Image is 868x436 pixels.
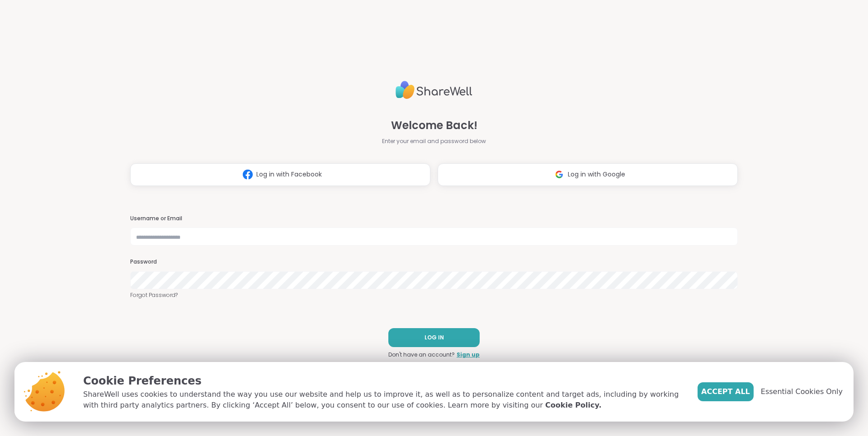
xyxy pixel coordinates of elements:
[388,351,455,359] span: Don't have an account?
[425,334,444,342] span: LOG IN
[83,389,683,411] p: ShareWell uses cookies to understand the way you use our website and help us to improve it, as we...
[130,215,738,223] h3: Username or Email
[239,166,256,183] img: ShareWell Logomark
[130,291,738,299] a: Forgot Password?
[761,386,843,397] span: Essential Cookies Only
[457,351,480,359] a: Sign up
[568,170,625,179] span: Log in with Google
[382,137,486,145] span: Enter your email and password below
[391,117,477,134] span: Welcome Back!
[545,400,601,411] a: Cookie Policy.
[388,328,480,347] button: LOG IN
[256,170,322,179] span: Log in with Facebook
[698,382,754,401] button: Accept All
[130,163,430,186] button: Log in with Facebook
[130,258,738,266] h3: Password
[83,373,683,389] p: Cookie Preferences
[701,386,750,397] span: Accept All
[438,163,738,186] button: Log in with Google
[551,166,568,183] img: ShareWell Logomark
[396,77,472,103] img: ShareWell Logo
